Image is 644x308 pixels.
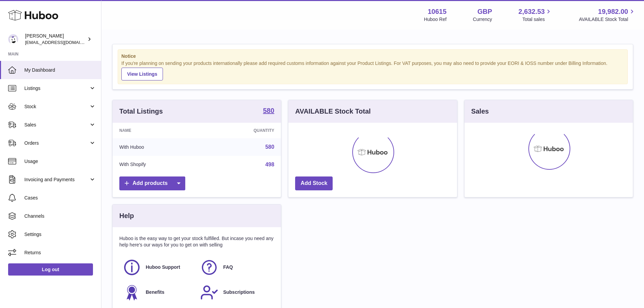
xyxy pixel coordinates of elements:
a: 498 [265,162,275,167]
h3: AVAILABLE Stock Total [295,107,371,116]
span: Benefits [146,289,164,295]
a: 2,632.53 Total sales [519,7,553,23]
div: Currency [473,16,492,23]
span: Cases [24,195,96,201]
span: 2,632.53 [519,7,545,16]
span: Huboo Support [146,264,180,270]
span: FAQ [223,264,233,270]
span: 19,982.00 [598,7,628,16]
th: Name [113,123,204,138]
span: [EMAIL_ADDRESS][DOMAIN_NAME] [25,40,99,45]
td: With Shopify [113,156,204,173]
a: Add products [119,176,185,190]
h3: Help [119,211,134,220]
span: Subscriptions [223,289,255,295]
strong: 580 [263,107,274,114]
th: Quantity [204,123,281,138]
a: Subscriptions [200,283,271,302]
strong: Notice [121,53,624,60]
a: 580 [265,144,275,150]
td: With Huboo [113,138,204,156]
span: Stock [24,103,89,110]
span: Invoicing and Payments [24,176,89,183]
strong: 10615 [428,7,447,16]
div: If you're planning on sending your products internationally please add required customs informati... [121,60,624,80]
a: Add Stock [295,176,333,190]
span: Channels [24,213,96,219]
a: Huboo Support [123,258,193,277]
p: Huboo is the easy way to get your stock fulfilled. But incase you need any help here's our ways f... [119,235,274,248]
a: 19,982.00 AVAILABLE Stock Total [579,7,636,23]
span: Settings [24,231,96,238]
strong: GBP [477,7,492,16]
a: FAQ [200,258,271,277]
span: My Dashboard [24,67,96,73]
span: Usage [24,158,96,165]
a: Log out [8,263,93,276]
span: Total sales [522,16,552,23]
div: [PERSON_NAME] [25,33,86,46]
span: Sales [24,122,89,128]
img: internalAdmin-10615@internal.huboo.com [8,34,18,44]
span: Orders [24,140,89,146]
a: 580 [263,107,274,115]
a: Benefits [123,283,193,302]
span: AVAILABLE Stock Total [579,16,636,23]
h3: Sales [471,107,489,116]
div: Huboo Ref [424,16,447,23]
span: Listings [24,85,89,92]
a: View Listings [121,68,163,80]
span: Returns [24,250,96,256]
h3: Total Listings [119,107,163,116]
